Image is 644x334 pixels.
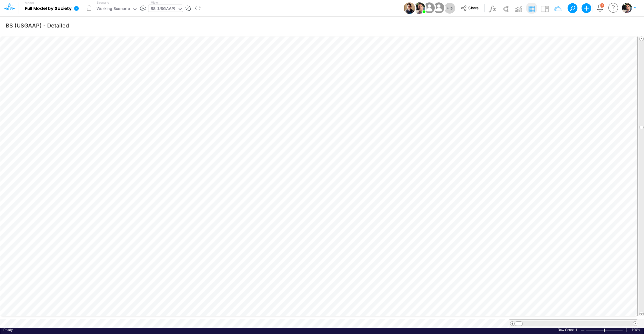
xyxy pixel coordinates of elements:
[422,1,436,15] img: User Image Icon
[25,1,34,5] label: Model
[25,6,72,11] b: Full Model by Society
[96,6,130,13] div: Working Scenario
[97,0,109,5] label: Scenario
[580,328,585,332] div: Zoom Out
[404,2,415,14] img: User Image Icon
[632,328,641,332] span: 100%
[604,329,605,332] div: Zoom
[3,328,13,332] div: In Ready mode
[3,328,13,332] span: Ready
[601,4,603,7] div: 2 unread items
[597,5,603,11] a: Notifications
[468,5,479,10] span: Share
[151,6,175,13] div: BS (USGAAP)
[632,328,641,332] div: Zoom level
[624,328,629,332] div: Zoom In
[5,19,512,31] input: Type a title here
[586,328,624,332] div: Zoom
[446,6,453,10] span: + 45
[557,328,577,332] span: Row Count: 1
[151,0,158,5] label: View
[557,328,577,332] div: Count of selected rows
[458,4,483,13] button: Share
[432,1,446,15] img: User Image Icon
[414,2,425,14] img: User Image Icon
